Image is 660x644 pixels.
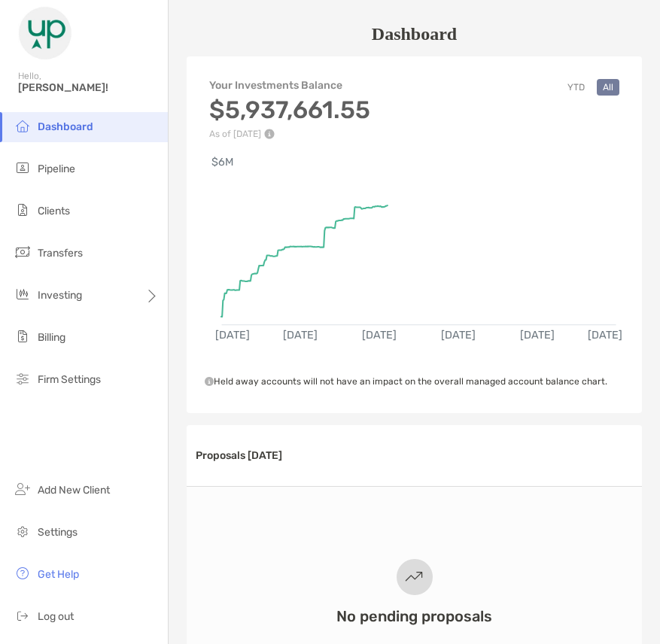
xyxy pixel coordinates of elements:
[38,610,74,623] span: Log out
[38,484,110,497] span: Add New Client
[14,480,32,498] img: add_new_client icon
[14,327,32,345] img: billing icon
[14,522,32,540] img: settings icon
[597,79,619,96] button: All
[38,526,78,539] span: Settings
[196,449,282,462] h3: Proposals [DATE]
[38,568,79,581] span: Get Help
[209,96,370,124] h3: $5,937,661.55
[264,129,275,139] img: Performance Info
[209,79,370,92] h4: Your Investments Balance
[14,606,32,624] img: logout icon
[14,369,32,387] img: firm-settings icon
[38,120,93,133] span: Dashboard
[561,79,591,96] button: YTD
[14,243,32,261] img: transfers icon
[38,373,101,386] span: Firm Settings
[38,163,75,175] span: Pipeline
[520,329,555,342] text: [DATE]
[211,156,233,169] text: $6M
[38,331,65,344] span: Billing
[362,329,397,342] text: [DATE]
[14,117,32,135] img: dashboard icon
[372,24,457,44] h1: Dashboard
[14,564,32,582] img: get-help icon
[18,6,72,60] img: Zoe Logo
[205,376,607,387] span: Held away accounts will not have an impact on the overall managed account balance chart.
[588,329,622,342] text: [DATE]
[283,329,318,342] text: [DATE]
[18,81,159,94] span: [PERSON_NAME]!
[38,205,70,217] span: Clients
[336,607,492,625] h3: No pending proposals
[38,247,83,260] span: Transfers
[14,159,32,177] img: pipeline icon
[441,329,476,342] text: [DATE]
[38,289,82,302] span: Investing
[14,201,32,219] img: clients icon
[209,129,370,139] p: As of [DATE]
[215,329,250,342] text: [DATE]
[14,285,32,303] img: investing icon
